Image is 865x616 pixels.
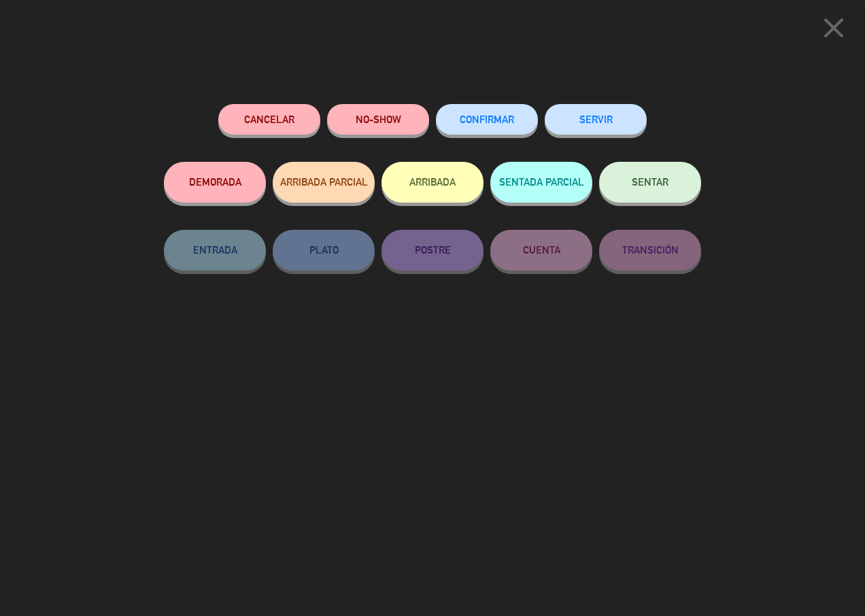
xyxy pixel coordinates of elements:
[381,162,484,203] button: ARRIBADA
[460,114,514,125] span: CONFIRMAR
[817,11,851,45] i: close
[381,230,484,271] button: POSTRE
[273,230,375,271] button: PLATO
[599,162,701,203] button: SENTAR
[490,230,592,271] button: CUENTA
[813,10,855,50] button: close
[164,162,266,203] button: DEMORADA
[218,104,320,135] button: Cancelar
[164,230,266,271] button: ENTRADA
[327,104,429,135] button: NO-SHOW
[436,104,538,135] button: CONFIRMAR
[632,176,668,188] span: SENTAR
[280,176,368,188] span: ARRIBADA PARCIAL
[545,104,647,135] button: SERVIR
[273,162,375,203] button: ARRIBADA PARCIAL
[599,230,701,271] button: TRANSICIÓN
[490,162,592,203] button: SENTADA PARCIAL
